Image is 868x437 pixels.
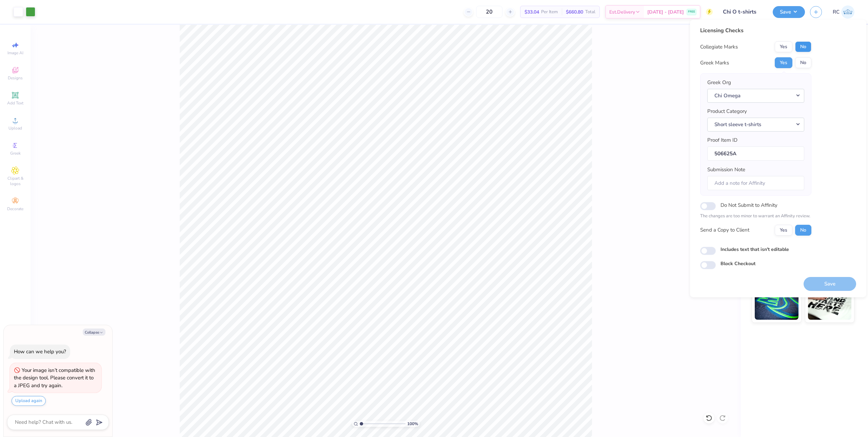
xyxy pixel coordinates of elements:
button: Save [773,6,805,18]
label: Includes text that isn't editable [721,246,789,253]
span: [DATE] - [DATE] [647,8,684,16]
button: Collapse [83,329,105,336]
button: No [795,225,811,236]
label: Do Not Submit to Affinity [721,201,777,210]
label: Block Checkout [721,260,755,267]
button: Yes [775,225,792,236]
span: Greek [10,151,21,156]
span: Image AI [7,50,23,56]
img: Rio Cabojoc [841,5,854,19]
a: RC [833,5,854,19]
span: Add Text [7,100,23,106]
button: No [795,41,811,52]
div: How can we help you? [14,348,66,355]
div: Greek Marks [700,59,729,67]
span: Clipart & logos [3,176,27,186]
button: Upload again [12,396,46,406]
label: Proof Item ID [707,136,737,144]
label: Product Category [707,107,747,115]
span: Designs [8,75,23,81]
span: FREE [688,9,695,14]
p: The changes are too minor to warrant an Affinity review. [700,213,811,220]
span: Decorate [7,206,23,212]
div: Collegiate Marks [700,43,738,51]
span: 100 % [407,421,418,427]
button: Yes [775,57,792,68]
span: RC [833,8,840,16]
div: Send a Copy to Client [700,226,749,234]
span: Upload [8,125,22,131]
input: Add a note for Affinity [707,176,804,191]
button: Short sleeve t-shirts [707,118,804,132]
button: No [795,57,811,68]
div: Your image isn’t compatible with the design tool. Please convert it to a JPEG and try again. [14,367,95,389]
label: Greek Org [707,79,731,86]
span: Est. Delivery [609,8,635,16]
button: Chi Omega [707,89,804,103]
input: – – [476,6,502,18]
span: Per Item [541,8,558,16]
img: Glow in the Dark Ink [755,286,798,320]
input: Untitled Design [718,5,768,19]
button: Yes [775,41,792,52]
span: $33.04 [525,8,539,16]
span: Total [585,8,595,16]
div: Licensing Checks [700,26,811,35]
span: $660.80 [566,8,583,16]
label: Submission Note [707,166,745,174]
img: Water based Ink [808,286,852,320]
